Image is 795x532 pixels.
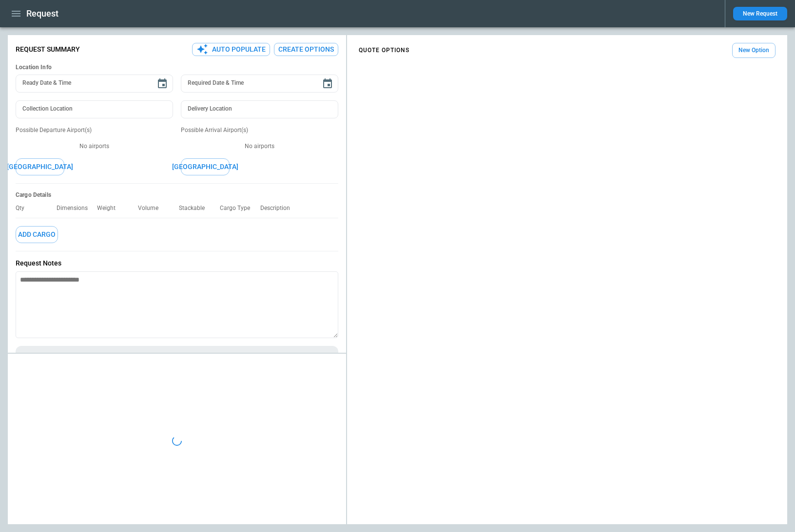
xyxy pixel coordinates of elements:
button: New Option [732,43,776,58]
p: Request Notes [16,259,338,267]
button: New Request [733,7,787,20]
h1: Request [26,8,58,19]
h6: Cargo Details [16,191,338,199]
p: Volume [138,205,166,212]
p: Description [260,205,298,212]
p: Weight [97,205,123,212]
p: No airports [16,142,173,151]
button: Add Cargo [16,226,58,243]
p: Possible Arrival Airport(s) [181,126,338,134]
p: Request Summary [16,45,80,54]
p: Qty [16,205,32,212]
div: scrollable content [347,39,787,62]
p: Dimensions [57,205,96,212]
p: Cargo Type [220,205,258,212]
button: Choose date [153,74,172,94]
p: Stackable [179,205,213,212]
h4: QUOTE OPTIONS [359,48,409,53]
button: Auto Populate [192,43,270,56]
p: No airports [181,142,338,151]
button: [GEOGRAPHIC_DATA] [16,158,64,175]
p: Possible Departure Airport(s) [16,126,173,134]
h6: Location Info [16,64,338,71]
button: [GEOGRAPHIC_DATA] [181,158,230,175]
button: Choose date [318,74,337,94]
button: Create Options [274,43,338,56]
